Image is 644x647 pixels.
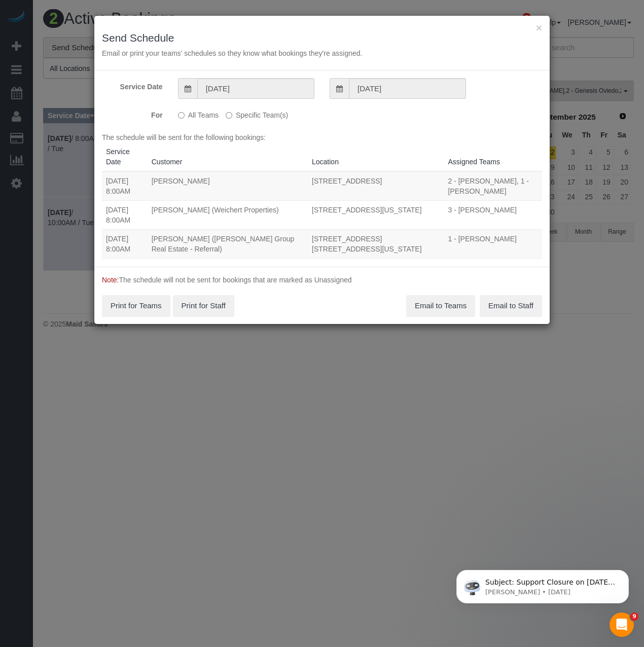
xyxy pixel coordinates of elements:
iframe: Intercom live chat [610,613,634,637]
th: Customer [148,142,308,171]
td: 2 - [PERSON_NAME] [444,258,543,287]
td: [STREET_ADDRESS][US_STATE] [308,200,444,229]
button: Print for Teams [102,295,170,316]
div: The schedule will be sent for the following bookings: [102,132,542,259]
input: Specific Team(s) [226,112,232,119]
td: [DATE] 8:00AM [102,171,148,201]
td: [STREET_ADDRESS] [STREET_ADDRESS][US_STATE] [308,229,444,258]
td: [PERSON_NAME] [148,171,308,201]
th: Service Date [102,142,148,171]
label: Specific Team(s) [226,106,288,120]
p: The schedule will not be sent for bookings that are marked as Unassigned [102,275,542,285]
td: [PERSON_NAME] [148,258,308,287]
span: Note: [102,276,119,284]
input: From [197,78,314,99]
td: [STREET_ADDRESS][US_STATE] [308,258,444,287]
td: 2 - [PERSON_NAME], 1 - [PERSON_NAME] [444,171,543,201]
td: [STREET_ADDRESS] [308,171,444,201]
button: × [536,22,542,33]
td: 1 - [PERSON_NAME] [444,229,543,258]
input: All Teams [178,112,185,119]
label: For [94,106,170,120]
button: Email to Teams [406,295,475,316]
h3: Send Schedule [102,32,542,44]
td: [PERSON_NAME] ([PERSON_NAME] Group Real Estate - Referral) [148,229,308,258]
iframe: Intercom notifications message [441,549,644,620]
label: Service Date [94,78,170,92]
th: Assigned Teams [444,142,543,171]
span: 9 [630,613,638,621]
td: [DATE] 8:00AM [102,258,148,287]
td: [PERSON_NAME] (Weichert Properties) [148,200,308,229]
td: 3 - [PERSON_NAME] [444,200,543,229]
label: All Teams [178,106,219,120]
p: Email or print your teams' schedules so they know what bookings they're assigned. [102,48,542,58]
input: To [349,78,466,99]
td: [DATE] 8:00AM [102,200,148,229]
td: [DATE] 8:00AM [102,229,148,258]
button: Print for Staff [173,295,234,316]
th: Location [308,142,444,171]
button: Email to Staff [480,295,542,316]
